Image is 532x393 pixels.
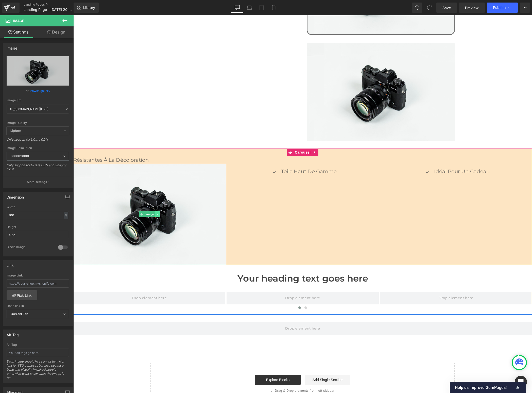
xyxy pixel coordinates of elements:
a: Landing Pages [24,3,82,7]
button: Undo [412,3,422,13]
input: auto [7,231,69,239]
a: Tablet [255,3,268,13]
span: Library [83,5,95,10]
a: Browse gallery [29,86,50,95]
a: Add Single Section [231,359,277,370]
div: v6 [10,4,16,11]
a: Pick Link [7,290,37,300]
span: Image [71,196,82,202]
span: Carousel [220,133,238,141]
a: Laptop [243,3,255,13]
div: Height [7,225,69,229]
b: 3000x3000 [11,154,29,158]
div: Image Link [7,274,69,277]
div: Only support for UCare CDN [7,138,69,145]
div: Link [7,260,14,268]
a: v6 [2,3,20,13]
div: Image Quality [7,121,69,125]
div: Image [7,43,17,50]
b: Current Tab [11,312,29,316]
button: More [520,3,530,13]
div: Open Intercom Messenger [515,376,527,388]
p: or Drag & Drop elements from left sidebar [85,374,373,377]
div: Dimension [7,192,24,199]
p: More settings [27,180,47,184]
button: Publish [487,3,518,13]
p: Idéal pour un cadeau [361,152,416,160]
b: Lighter [10,129,21,133]
span: Image [13,19,24,23]
div: Circle Image [7,245,53,250]
span: Preview [465,5,479,10]
div: Alt Tag [7,330,19,337]
button: Show survey - Help us improve GemPages! [455,384,521,390]
a: Expand / Collapse [82,196,87,202]
div: Width [7,205,69,209]
div: Only support for UCare CDN and Shopify CDN [7,163,69,175]
div: Image Src [7,99,69,102]
button: Redo [424,3,434,13]
div: Open link In [7,304,69,308]
div: Alt Tag [7,343,69,347]
a: Design [38,26,75,38]
a: Preview [459,3,485,13]
a: New Library [74,3,99,13]
div: Image Resolution [7,146,69,150]
button: More settings [3,176,73,188]
a: Mobile [268,3,280,13]
div: or [7,88,69,93]
input: Link [7,105,69,113]
span: Save [442,5,451,10]
span: Help us improve GemPages! [455,385,515,390]
a: Expand / Collapse [238,133,245,141]
div: Each image should have an alt text. Not just for SEO purposes but also because blind and visually... [7,359,69,383]
span: Landing Page - [DATE] 20:44:53 [24,8,72,12]
span: Publish [493,6,506,10]
input: https://your-shop.myshopify.com [7,279,69,288]
a: Desktop [231,3,243,13]
div: % [64,212,68,219]
p: Toile haut de gamme [208,152,263,160]
input: Your alt tags go here [7,349,69,357]
a: Explore Blocks [182,359,227,370]
input: auto [7,211,69,219]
